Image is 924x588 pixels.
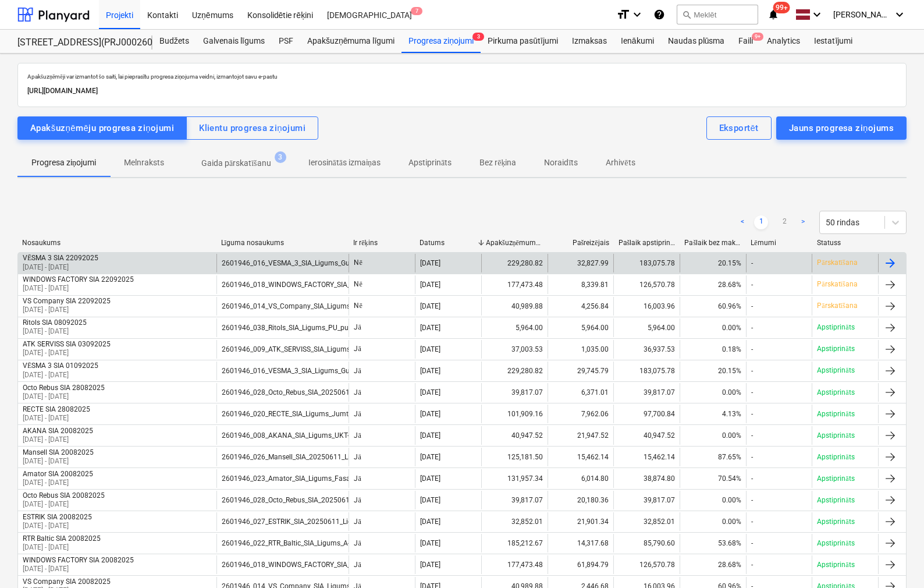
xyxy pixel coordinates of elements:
span: 20.15% [718,367,741,375]
div: 39,817.07 [613,491,680,509]
div: 40,947.52 [613,426,680,445]
div: 2601946_038_Ritols_SIA_Ligums_PU_putas_2025_VG24_1karta.pdf [222,324,433,332]
div: 37,003.53 [481,340,548,359]
div: [STREET_ADDRESS](PRJ0002600) 2601946 [17,37,138,49]
div: Nosaukums [22,239,212,247]
div: VĒSMA 3 SIA 01092025 [23,362,98,370]
p: [DATE] - [DATE] [23,392,105,402]
span: 4.13% [722,410,741,418]
div: [DATE] [420,367,440,375]
p: Pārskatīšana [817,279,857,289]
p: [DATE] - [DATE] [23,478,93,488]
button: Eksportēt [706,116,772,140]
div: Nē [349,297,415,316]
p: Noraidīts [544,157,578,169]
div: [DATE] [420,302,440,310]
p: [DATE] - [DATE] [23,327,87,336]
div: Apakšuzņēmuma līgums [486,239,543,247]
div: [DATE] [420,539,440,547]
div: - [751,281,753,289]
div: 229,280.82 [481,254,548,272]
p: [DATE] - [DATE] [23,348,111,358]
p: Apstiprināts [408,157,452,169]
div: 5,964.00 [481,318,548,337]
a: Budžets [152,30,196,53]
span: 28.68% [718,561,741,569]
a: Galvenais līgums [196,30,272,53]
div: 126,570.78 [613,555,680,574]
span: search [682,10,691,19]
div: Jā [349,318,415,337]
div: - [751,518,753,526]
div: Līguma nosaukums [221,239,344,247]
div: 229,280.82 [481,362,548,380]
div: 7,962.06 [548,405,614,423]
p: [DATE] - [DATE] [23,263,98,272]
span: [PERSON_NAME] [833,10,891,19]
div: - [751,561,753,569]
div: 183,075.78 [613,254,680,272]
div: 21,947.52 [548,426,614,445]
div: 85,790.60 [613,534,680,552]
span: 20.15% [718,259,741,267]
div: 2601946_028_Octo_Rebus_SIA_20250613_Ligums_Estrik_2025-2_VG24_1karta.pdf [222,388,481,396]
div: - [751,496,753,504]
div: - [751,388,753,396]
div: [DATE] [420,388,440,396]
div: 39,817.07 [613,383,680,402]
div: ESTRIK SIA 20082025 [23,513,92,521]
p: Bez rēķina [479,157,516,169]
div: 4,256.84 [548,297,614,316]
div: [DATE] [420,496,440,504]
div: [DATE] [420,518,440,526]
div: 2601946_023_Amator_SIA_Ligums_Fasade_VG24_1karta.pdf [222,474,414,483]
div: 40,989.88 [481,297,548,316]
div: 177,473.48 [481,555,548,574]
p: [DATE] - [DATE] [23,564,134,574]
div: Klientu progresa ziņojumi [199,121,305,136]
div: 131,957.34 [481,469,548,488]
p: Apstiprināts [817,517,854,527]
a: Ienākumi [614,30,661,53]
div: 15,462.14 [548,448,614,466]
div: 20,180.36 [548,491,614,509]
div: - [751,474,753,483]
a: Naudas plūsma [661,30,732,53]
div: Mansell SIA 20082025 [23,448,94,456]
span: 28.68% [718,281,741,289]
div: 2601946_016_VESMA_3_SIA_Ligums_Gultnes_sagatavosana_brugesanai_VG24_1karta.pdf [222,259,507,267]
div: RECTE SIA 28082025 [23,405,90,413]
div: 32,852.01 [481,512,548,531]
div: - [751,410,753,418]
div: 2601946_022_RTR_Baltic_SIA_Ligums_A-UK-SM_VG24_1karta.pdf [222,539,427,547]
p: Apstiprināts [817,388,854,398]
span: 87.65% [718,453,741,461]
span: 0.00% [722,518,741,526]
div: 101,909.16 [481,405,548,423]
p: Pārskatīšana [817,258,857,268]
div: Nē [349,254,415,272]
div: 61,894.79 [548,555,614,574]
div: 29,745.79 [548,362,614,380]
div: Jā [349,362,415,380]
div: VS Company SIA 20082025 [23,578,111,586]
a: Previous page [735,215,749,229]
div: RTR Baltic SIA 20082025 [23,534,101,543]
div: 6,014.80 [548,469,614,488]
div: 1,035.00 [548,340,614,359]
a: Page 2 [777,215,791,229]
div: Jā [349,534,415,552]
p: Pārskatīšana [817,301,857,311]
div: 2601946_026_Mansell_SIA_20250611_Ligums_Apmetums_2025-2_VG24_1karta.pdf [222,453,486,461]
p: Apstiprināts [817,323,854,332]
div: 2601946_028_Octo_Rebus_SIA_20250613_Ligums_Estrik_2025-2_VG24_1karta.pdf [222,496,481,504]
div: 2601946_018_WINDOWS_FACTORY_SIA_Ligums_Logu -AL_durvju_mont_VG24_1karta.pdf [222,281,502,289]
p: Apstiprināts [817,495,854,505]
a: Iestatījumi [807,30,859,53]
div: - [751,539,753,547]
div: 125,181.50 [481,448,548,466]
div: Nē [349,275,415,294]
span: 0.00% [722,388,741,396]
